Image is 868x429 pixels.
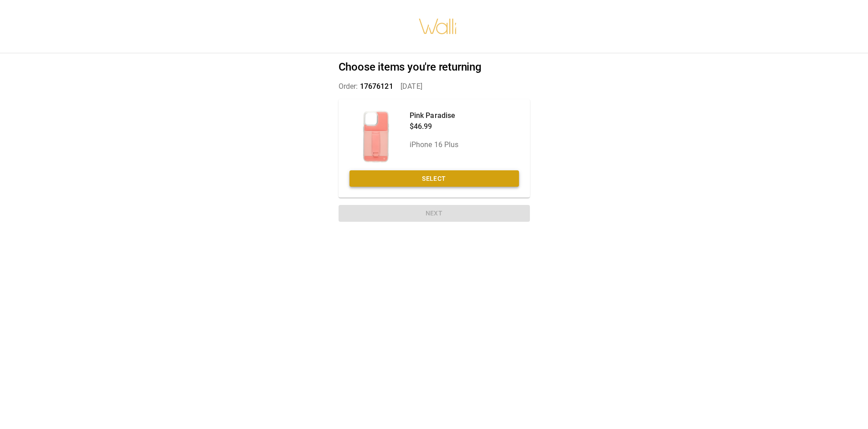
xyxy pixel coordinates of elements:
[339,61,530,74] h2: Choose items you're returning
[360,82,393,91] span: 17676121
[410,110,459,121] p: Pink Paradise
[418,7,457,46] img: walli-inc.myshopify.com
[410,121,459,132] p: $46.99
[349,170,519,187] button: Select
[410,139,459,150] p: iPhone 16 Plus
[339,81,530,92] p: Order: [DATE]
